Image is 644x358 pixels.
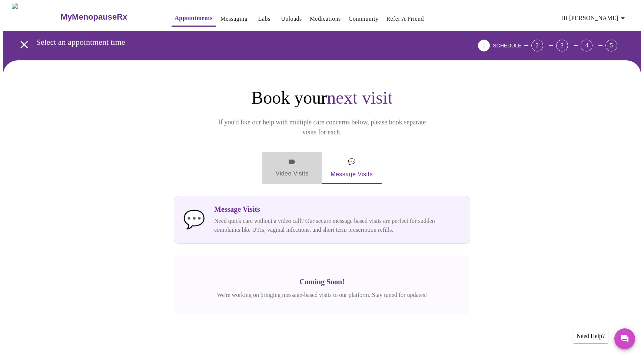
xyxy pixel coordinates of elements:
[174,87,470,108] h1: Book your
[307,11,344,26] button: Medications
[556,40,568,51] div: 3
[218,11,250,26] button: Messaging
[175,13,212,23] a: Appointments
[346,11,382,26] button: Community
[183,278,461,286] h3: Coming Soon!
[558,11,630,26] button: Hi [PERSON_NAME]
[172,11,215,27] button: Appointments
[13,34,35,56] button: open drawer
[386,14,424,24] a: Refer a Friend
[331,157,373,180] span: Message Visits
[349,14,379,24] a: Community
[614,328,635,349] button: Messages
[36,37,437,47] h3: Select an appointment time
[327,88,392,107] span: next visit
[271,157,313,179] span: Video Visits
[281,14,302,24] a: Uploads
[252,11,276,26] button: Labs
[581,40,592,51] div: 4
[183,291,461,300] p: We're working on bringing message-based visits to our platform. Stay tuned for updates!
[531,40,543,51] div: 2
[348,157,355,167] span: message
[60,4,157,30] a: MyMenopauseRx
[12,3,60,31] img: MyMenopauseRx Logo
[493,43,521,48] span: SCHEDULE
[573,329,608,343] div: Need Help?
[561,13,627,23] span: Hi [PERSON_NAME]
[214,217,461,234] p: Need quick care without a video call? Our secure message based visits are perfect for sudden comp...
[278,11,305,26] button: Uploads
[214,205,461,214] h3: Message Visits
[258,14,270,24] a: Labs
[61,12,127,22] h3: MyMenopauseRx
[310,14,341,24] a: Medications
[383,11,427,26] button: Refer a Friend
[183,210,205,229] span: message
[220,14,248,24] a: Messaging
[478,40,490,51] div: 1
[605,40,617,51] div: 5
[208,117,436,137] p: If you'd like our help with multiple care concerns below, please book separate visits for each.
